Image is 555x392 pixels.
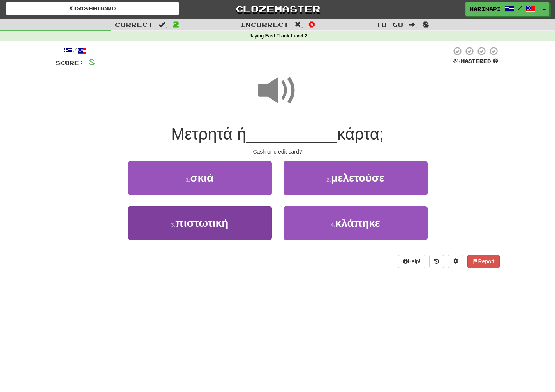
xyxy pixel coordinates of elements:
small: 4 . [331,222,335,228]
span: Incorrect [240,21,289,28]
a: Dashboard [6,2,179,15]
button: Help! [398,255,426,268]
span: 0 % [453,58,461,64]
small: 2 . [326,177,331,183]
small: 1 . [186,177,190,183]
div: Mastered [451,58,500,65]
span: πιστωτική [175,217,228,229]
span: 0 [308,19,315,29]
span: __________ [246,125,337,143]
div: Cash or credit card? [56,148,500,156]
span: Μετρητά ή [171,125,246,143]
span: Correct [115,21,153,28]
button: 2.μελετούσε [284,161,428,195]
span: 8 [88,57,95,66]
span: marinapi [470,5,501,12]
button: Report [467,255,499,268]
span: κλάπηκε [335,217,381,229]
span: To go [376,21,403,28]
span: / [518,5,522,10]
button: 4.κλάπηκε [284,206,428,240]
span: 8 [423,19,429,29]
span: : [159,21,167,28]
span: κάρτα; [337,125,384,143]
button: 1.σκιά [128,161,272,195]
span: Score: [56,59,84,66]
button: Round history (alt+y) [429,255,444,268]
a: Clozemaster [191,2,364,16]
span: : [294,21,303,28]
span: 2 [173,19,179,29]
div: / [56,46,95,56]
span: σκιά [190,172,213,184]
a: marinapi / [465,2,539,16]
small: 3 . [171,222,176,228]
strong: Fast Track Level 2 [265,33,308,38]
button: 3.πιστωτική [128,206,272,240]
span: : [409,21,417,28]
span: μελετούσε [331,172,384,184]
